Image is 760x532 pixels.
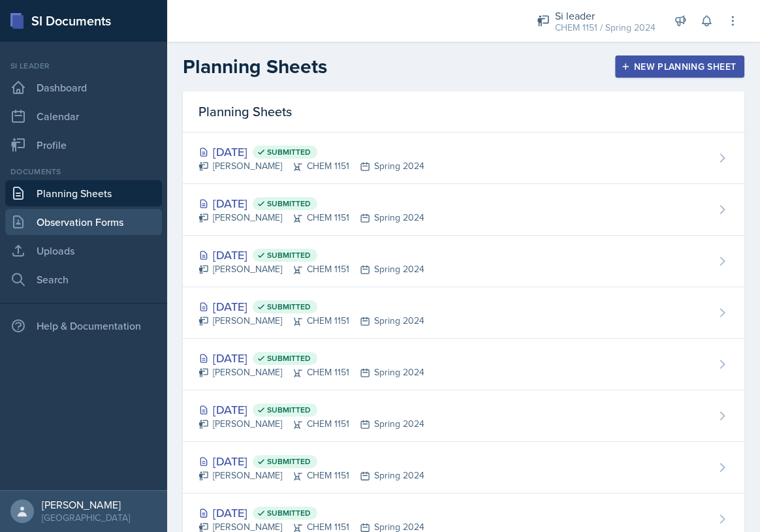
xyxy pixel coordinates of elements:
a: Observation Forms [5,209,162,235]
button: New Planning Sheet [615,55,744,78]
span: Submitted [267,198,311,209]
div: [PERSON_NAME] CHEM 1151 Spring 2024 [198,366,424,379]
div: [PERSON_NAME] CHEM 1151 Spring 2024 [198,159,424,173]
div: [PERSON_NAME] CHEM 1151 Spring 2024 [198,211,424,225]
div: [DATE] [198,401,424,418]
div: CHEM 1151 / Spring 2024 [555,21,656,35]
div: [PERSON_NAME] [42,498,130,511]
span: Submitted [267,456,311,467]
span: Submitted [267,353,311,364]
span: Submitted [267,250,311,260]
div: [DATE] [198,143,424,161]
div: [DATE] [198,298,424,315]
div: [PERSON_NAME] CHEM 1151 Spring 2024 [198,469,424,482]
div: New Planning Sheet [624,61,736,72]
div: Si leader [5,60,162,72]
a: Search [5,266,162,292]
div: [GEOGRAPHIC_DATA] [42,511,130,524]
a: [DATE] Submitted [PERSON_NAME]CHEM 1151Spring 2024 [183,236,744,287]
a: [DATE] Submitted [PERSON_NAME]CHEM 1151Spring 2024 [183,133,744,184]
a: [DATE] Submitted [PERSON_NAME]CHEM 1151Spring 2024 [183,390,744,442]
span: Submitted [267,508,311,518]
a: [DATE] Submitted [PERSON_NAME]CHEM 1151Spring 2024 [183,339,744,390]
div: Si leader [555,8,656,23]
div: [DATE] [198,349,424,367]
span: Submitted [267,302,311,312]
a: Dashboard [5,74,162,101]
span: Submitted [267,147,311,157]
a: Calendar [5,103,162,129]
div: Help & Documentation [5,313,162,339]
a: Uploads [5,238,162,264]
h2: Planning Sheets [183,55,327,78]
a: [DATE] Submitted [PERSON_NAME]CHEM 1151Spring 2024 [183,287,744,339]
div: [DATE] [198,504,424,522]
div: [PERSON_NAME] CHEM 1151 Spring 2024 [198,314,424,328]
div: [PERSON_NAME] CHEM 1151 Spring 2024 [198,417,424,431]
div: [DATE] [198,195,424,212]
div: [DATE] [198,452,424,470]
a: Profile [5,132,162,158]
div: [PERSON_NAME] CHEM 1151 Spring 2024 [198,262,424,276]
a: Planning Sheets [5,180,162,206]
span: Submitted [267,405,311,415]
div: [DATE] [198,246,424,264]
a: [DATE] Submitted [PERSON_NAME]CHEM 1151Spring 2024 [183,184,744,236]
div: Planning Sheets [183,91,744,133]
a: [DATE] Submitted [PERSON_NAME]CHEM 1151Spring 2024 [183,442,744,493]
div: Documents [5,166,162,178]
